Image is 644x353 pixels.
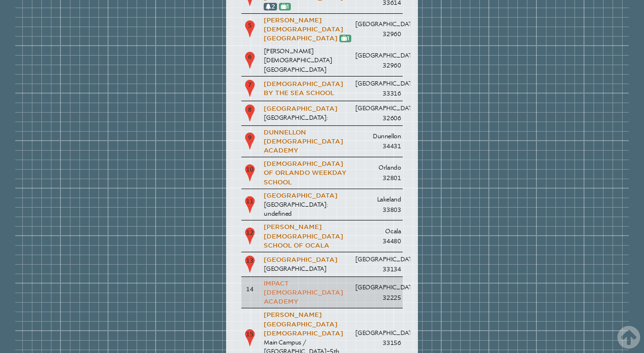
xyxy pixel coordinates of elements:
p: [GEOGRAPHIC_DATA] 33134 [355,254,401,275]
a: [GEOGRAPHIC_DATA] [264,105,337,112]
p: [GEOGRAPHIC_DATA]: undefined [264,200,351,218]
p: [GEOGRAPHIC_DATA] 33316 [355,78,401,99]
a: [GEOGRAPHIC_DATA] [264,192,337,199]
a: 1 [281,3,289,10]
p: 7 [243,79,257,98]
p: 13 [243,255,257,274]
p: Orlando 32801 [355,162,401,183]
p: 6 [243,51,257,70]
p: [GEOGRAPHIC_DATA] 32960 [355,50,401,71]
p: Dunnellon 34431 [355,131,401,152]
p: Ocala 34480 [355,226,401,247]
p: [GEOGRAPHIC_DATA]: [264,113,351,122]
p: 12 [243,227,257,246]
p: Lakeland 33803 [355,194,401,215]
p: [GEOGRAPHIC_DATA] 32225 [355,282,401,303]
p: [GEOGRAPHIC_DATA] 33156 [355,328,401,348]
a: Dunnellon [DEMOGRAPHIC_DATA] Academy [264,129,343,154]
a: [DEMOGRAPHIC_DATA] By the Sea School [264,80,343,96]
p: 14 [243,283,257,302]
a: 1 [341,35,349,42]
a: [PERSON_NAME][DEMOGRAPHIC_DATA][GEOGRAPHIC_DATA] [264,17,343,42]
p: [GEOGRAPHIC_DATA] [264,264,351,273]
a: [PERSON_NAME][GEOGRAPHIC_DATA][DEMOGRAPHIC_DATA] [264,311,343,336]
p: 11 [243,195,257,214]
p: 9 [243,132,257,151]
a: 2 [266,3,275,10]
a: [DEMOGRAPHIC_DATA] of Orlando Weekday School [264,160,347,185]
p: 15 [243,328,257,347]
p: [GEOGRAPHIC_DATA] 32960 [355,19,401,39]
p: [PERSON_NAME][DEMOGRAPHIC_DATA][GEOGRAPHIC_DATA] [264,47,351,74]
p: 5 [243,19,257,38]
a: [GEOGRAPHIC_DATA] [264,256,337,263]
p: 10 [243,163,257,182]
a: [PERSON_NAME][DEMOGRAPHIC_DATA] School of Ocala [264,223,343,248]
p: 8 [243,104,257,123]
p: [GEOGRAPHIC_DATA] 32606 [355,103,401,124]
a: Impact [DEMOGRAPHIC_DATA] Academy [264,280,343,305]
